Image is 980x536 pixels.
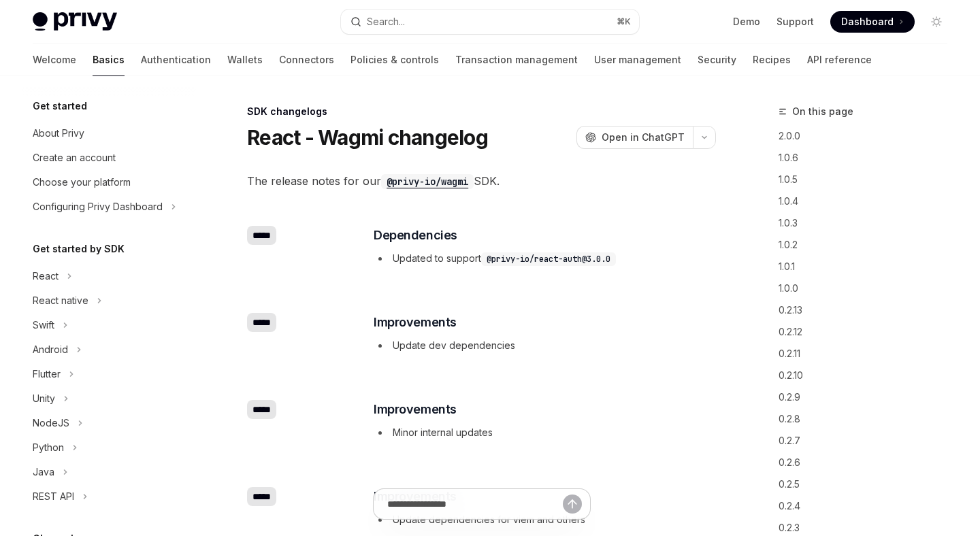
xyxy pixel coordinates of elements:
[33,366,61,382] div: Flutter
[33,174,131,190] div: Choose your platform
[374,313,457,332] span: Improvements
[33,464,54,480] div: Java
[93,44,125,76] a: Basics
[374,400,457,419] span: Improvements
[602,131,685,144] span: Open in ChatGPT
[779,430,958,452] a: 0.2.7
[33,390,55,407] div: Unity
[779,147,958,169] a: 1.0.6
[926,11,947,33] button: Toggle dark mode
[33,268,59,284] div: React
[779,278,958,299] a: 1.0.0
[247,125,488,150] h1: React - Wagmi changelog
[350,44,439,76] a: Policies & controls
[33,317,54,333] div: Swift
[779,365,958,386] a: 0.2.10
[779,386,958,408] a: 0.2.9
[33,44,76,76] a: Welcome
[33,241,125,257] h5: Get started by SDK
[374,337,715,354] li: Update dev dependencies
[279,44,334,76] a: Connectors
[374,226,457,245] span: Dependencies
[33,439,64,456] div: Python
[341,10,638,34] button: Search...⌘K
[792,103,853,120] span: On this page
[33,292,88,309] div: React native
[33,150,116,166] div: Create an account
[381,174,474,189] code: @privy-io/wagmi
[367,14,405,30] div: Search...
[779,125,958,147] a: 2.0.0
[141,44,211,76] a: Authentication
[779,212,958,234] a: 1.0.3
[33,341,68,358] div: Android
[563,495,582,514] button: Send message
[698,44,736,76] a: Security
[481,252,616,266] code: @privy-io/react-auth@3.0.0
[779,169,958,190] a: 1.0.5
[594,44,681,76] a: User management
[779,321,958,343] a: 0.2.12
[374,424,715,441] li: Minor internal updates
[779,190,958,212] a: 1.0.4
[33,415,69,431] div: NodeJS
[830,11,915,33] a: Dashboard
[576,126,693,149] button: Open in ChatGPT
[33,199,163,215] div: Configuring Privy Dashboard
[779,408,958,430] a: 0.2.8
[33,12,117,31] img: light logo
[381,174,474,188] a: @privy-io/wagmi
[22,146,196,170] a: Create an account
[779,343,958,365] a: 0.2.11
[733,15,760,29] a: Demo
[247,105,716,118] div: SDK changelogs
[455,44,578,76] a: Transaction management
[617,16,631,27] span: ⌘ K
[247,171,716,190] span: The release notes for our SDK.
[753,44,791,76] a: Recipes
[779,473,958,495] a: 0.2.5
[33,98,87,114] h5: Get started
[779,299,958,321] a: 0.2.13
[33,488,74,505] div: REST API
[22,121,196,146] a: About Privy
[22,170,196,195] a: Choose your platform
[777,15,814,29] a: Support
[374,250,715,267] li: Updated to support
[33,125,84,141] div: About Privy
[807,44,872,76] a: API reference
[779,495,958,517] a: 0.2.4
[779,452,958,473] a: 0.2.6
[227,44,263,76] a: Wallets
[779,256,958,278] a: 1.0.1
[841,15,894,29] span: Dashboard
[779,234,958,256] a: 1.0.2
